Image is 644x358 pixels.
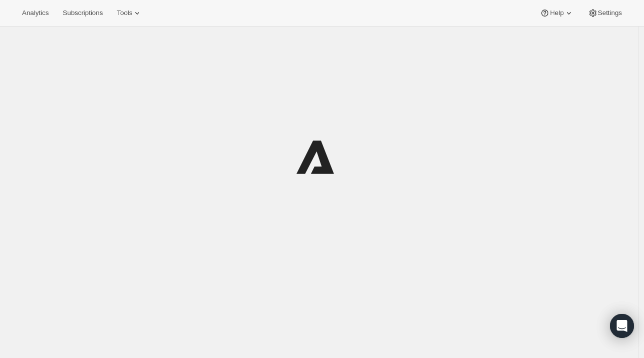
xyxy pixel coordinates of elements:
button: Subscriptions [57,6,109,20]
button: Analytics [16,6,55,20]
span: Subscriptions [63,9,103,17]
button: Settings [582,6,628,20]
button: Help [534,6,579,20]
span: Help [550,9,563,17]
span: Settings [598,9,622,17]
span: Analytics [22,9,49,17]
div: Open Intercom Messenger [610,314,634,338]
span: Tools [117,9,132,17]
button: Tools [111,6,148,20]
